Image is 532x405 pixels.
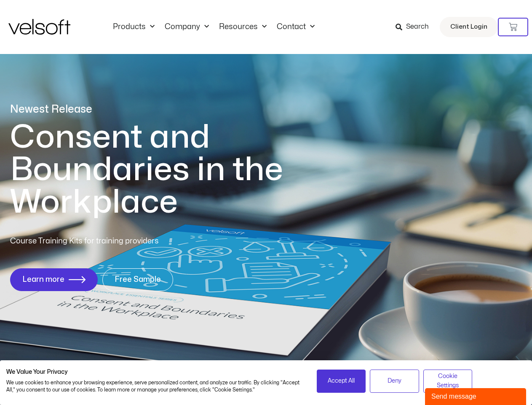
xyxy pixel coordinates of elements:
span: Client Login [450,22,487,32]
a: Learn more [10,268,98,291]
span: Deny [388,376,401,386]
button: Adjust cookie preferences [423,370,473,393]
a: Search [396,20,435,34]
p: We use cookies to enhance your browsing experience, serve personalized content, and analyze our t... [6,379,304,394]
h1: Consent and Boundaries in the Workplace [10,121,318,219]
span: Search [406,22,429,32]
a: ResourcesMenu Toggle [214,22,272,32]
span: Cookie Settings [429,372,467,391]
a: ContactMenu Toggle [272,22,320,32]
a: ProductsMenu Toggle [108,22,160,32]
h2: We Value Your Privacy [6,368,304,376]
nav: Menu [108,22,320,32]
span: Free Sample [115,275,161,284]
iframe: chat widget [425,386,528,405]
p: Course Training Kits for training providers [10,235,220,247]
span: Accept All [328,376,355,386]
a: Free Sample [102,268,173,291]
p: Newest Release [10,102,318,117]
a: Client Login [440,17,498,37]
button: Deny all cookies [370,370,419,393]
span: Learn more [22,275,64,284]
button: Accept all cookies [317,370,366,393]
a: CompanyMenu Toggle [160,22,214,32]
img: Velsoft Training Materials [8,19,70,35]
